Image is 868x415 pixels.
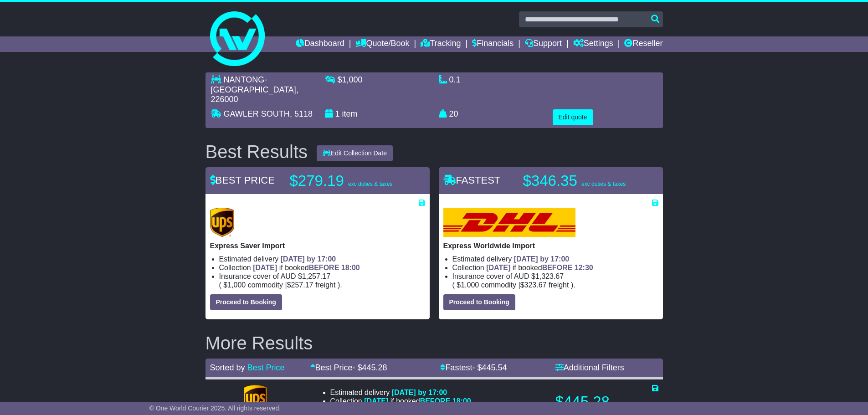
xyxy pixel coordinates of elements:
span: 1 [335,109,340,118]
span: ( ). [452,281,575,289]
span: 445.54 [482,363,507,372]
li: Collection [452,263,658,272]
a: Financials [472,36,514,52]
span: © One World Courier 2025. All rights reserved. [149,405,281,412]
a: Fastest- $445.54 [440,363,507,372]
li: Collection [330,397,544,405]
button: Edit quote [553,109,593,125]
span: [DATE] [364,397,388,405]
span: Freight [549,281,569,289]
span: $ $ [455,281,571,289]
span: 323.67 [524,281,547,289]
span: if booked [253,264,360,272]
span: 1,323.67 [535,272,564,280]
p: Express Saver Import [210,241,425,250]
span: Freight [315,281,335,289]
h2: More Results [205,333,663,353]
span: 1,000 [227,281,246,289]
p: Express Worldwide Import [443,241,658,250]
span: 1,000 [342,75,363,84]
img: UPS (new): Express Saver Import [210,208,235,237]
span: 257.17 [291,281,313,289]
a: Settings [573,36,613,52]
img: UPS (new): Expedited Import [244,385,267,412]
a: Dashboard [296,36,344,52]
button: Proceed to Booking [443,294,515,310]
li: Estimated delivery [452,255,658,263]
span: 12:30 [575,264,593,272]
button: Edit Collection Date [317,145,393,161]
span: 1,000 [461,281,479,289]
li: Collection [219,263,425,272]
a: Best Price [247,363,285,372]
span: 18:00 [452,397,471,405]
li: Estimated delivery [330,388,544,397]
span: exc duties & taxes [348,181,392,187]
span: - $ [472,363,507,372]
span: if booked [486,264,593,272]
span: $ [338,75,363,84]
span: 0.1 [449,75,461,84]
a: Tracking [421,36,461,52]
span: ( ). [219,281,342,289]
div: Best Results [201,142,313,162]
span: - $ [353,363,387,372]
span: BEFORE [542,264,573,272]
span: $ $ [221,281,338,289]
span: | [519,281,520,289]
a: Quote/Book [355,36,409,52]
span: 18:00 [341,264,360,272]
span: 20 [449,109,458,118]
span: BEFORE [420,397,451,405]
span: Insurance cover of AUD $ [219,272,331,281]
span: BEST PRICE [210,174,275,186]
span: item [342,109,358,118]
button: Proceed to Booking [210,294,282,310]
span: [DATE] [486,264,510,272]
span: | [285,281,287,289]
span: 445.28 [362,363,387,372]
p: $279.19 [290,172,404,190]
span: GAWLER SOUTH [224,109,290,118]
span: NANTONG-[GEOGRAPHIC_DATA] [211,75,296,94]
p: $445.28 [555,393,658,411]
span: , 226000 [211,85,298,104]
span: [DATE] by 17:00 [281,255,336,263]
span: Sorted by [210,363,245,372]
span: , 5118 [290,109,313,118]
a: Reseller [624,36,663,52]
span: [DATE] [253,264,277,272]
a: Additional Filters [555,363,624,372]
span: Commodity [481,281,516,289]
span: Insurance cover of AUD $ [452,272,564,281]
span: Commodity [248,281,283,289]
span: 1,257.17 [302,272,330,280]
span: [DATE] by 17:00 [392,389,447,396]
img: DHL: Express Worldwide Import [443,208,575,237]
li: Estimated delivery [219,255,425,263]
a: Best Price- $445.28 [310,363,387,372]
p: $346.35 [523,172,637,190]
span: FASTEST [443,174,501,186]
span: if booked [364,397,471,405]
span: exc duties & taxes [581,181,626,187]
span: BEFORE [309,264,339,272]
a: Support [525,36,562,52]
span: [DATE] by 17:00 [514,255,570,263]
